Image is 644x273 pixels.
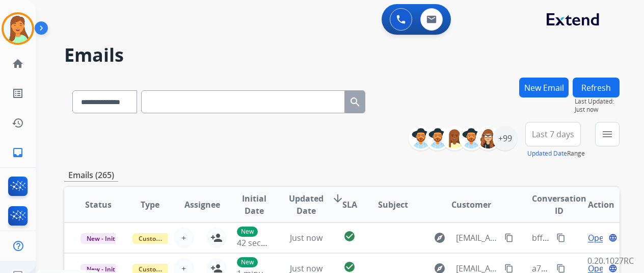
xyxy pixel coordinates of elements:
[81,233,128,244] span: New - Initial
[12,117,24,129] mat-icon: history
[568,187,620,222] th: Action
[342,198,357,211] span: SLA
[527,149,585,158] span: Range
[237,237,297,249] span: 42 seconds ago
[608,264,618,273] mat-icon: language
[290,232,323,243] span: Just now
[504,264,514,273] mat-icon: content_copy
[237,227,258,237] p: New
[532,192,586,217] span: Conversation ID
[519,78,569,97] button: New Email
[532,132,574,136] span: Last 7 days
[181,232,186,244] span: +
[332,192,344,205] mat-icon: arrow_downward
[132,233,199,244] span: Customer Support
[378,198,408,211] span: Subject
[608,233,618,242] mat-icon: language
[575,106,620,114] span: Just now
[184,198,220,211] span: Assignee
[64,45,620,65] h2: Emails
[4,14,32,43] img: avatar
[210,232,223,244] mat-icon: person_add
[556,233,566,242] mat-icon: content_copy
[525,122,581,146] button: Last 7 days
[556,264,566,273] mat-icon: content_copy
[349,96,361,108] mat-icon: search
[601,128,613,140] mat-icon: menu
[141,198,159,211] span: Type
[343,261,356,273] mat-icon: check_circle
[12,87,24,100] mat-icon: list_alt
[237,257,258,267] p: New
[588,232,609,244] span: Open
[85,198,112,211] span: Status
[573,78,620,97] button: Refresh
[527,150,567,158] button: Updated Date
[289,192,324,217] span: Updated Date
[343,230,356,242] mat-icon: check_circle
[587,255,634,267] p: 0.20.1027RC
[12,58,24,70] mat-icon: home
[174,228,194,248] button: +
[434,232,446,244] mat-icon: explore
[504,233,514,242] mat-icon: content_copy
[451,198,491,211] span: Customer
[64,169,118,182] p: Emails (265)
[456,232,498,244] span: [EMAIL_ADDRESS][DOMAIN_NAME]
[12,146,24,159] mat-icon: inbox
[575,97,620,106] span: Last Updated:
[237,192,272,217] span: Initial Date
[493,126,517,151] div: +99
